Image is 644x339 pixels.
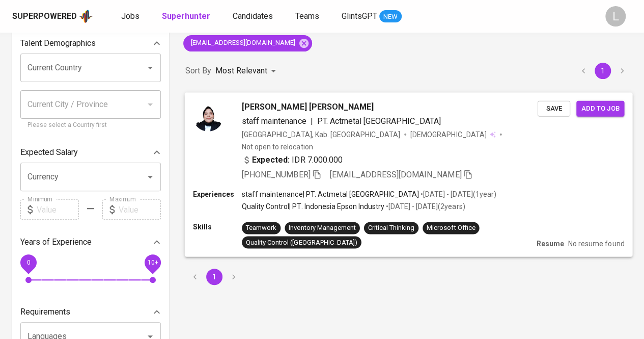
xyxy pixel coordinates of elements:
span: [PHONE_NUMBER] [242,170,310,179]
a: Teams [295,10,321,23]
button: Add to job [576,100,624,116]
img: app logo [79,9,93,24]
div: Superpowered [12,11,77,22]
span: [EMAIL_ADDRESS][DOMAIN_NAME] [183,38,301,48]
p: • [DATE] - [DATE] ( 2 years ) [384,201,465,212]
button: Open [143,61,157,75]
b: Superhunter [162,11,210,21]
div: IDR 7.000.000 [242,153,343,166]
button: page 1 [206,269,222,285]
span: GlintsGPT [342,11,377,21]
div: Requirements [20,302,161,322]
span: [DEMOGRAPHIC_DATA] [410,129,488,139]
b: Expected: [252,153,290,166]
p: Resume [537,238,564,248]
a: Jobs [121,10,142,23]
div: Teamwork [246,223,276,233]
span: [EMAIL_ADDRESS][DOMAIN_NAME] [330,170,462,179]
div: L [605,6,626,27]
div: Inventory Management [289,223,355,233]
button: Open [143,170,157,184]
div: [GEOGRAPHIC_DATA], Kab. [GEOGRAPHIC_DATA] [242,129,400,139]
nav: pagination navigation [574,63,632,79]
input: Value [37,199,79,220]
p: Not open to relocation [242,141,313,151]
p: Talent Demographics [20,37,96,49]
div: Years of Experience [20,232,161,252]
p: staff maintenance | PT. Actmetal [GEOGRAPHIC_DATA] [242,189,419,199]
p: Years of Experience [20,236,92,248]
span: Save [543,102,565,114]
div: [EMAIL_ADDRESS][DOMAIN_NAME] [183,35,312,51]
p: • [DATE] - [DATE] ( 1 year ) [419,189,496,199]
span: Candidates [233,11,273,21]
div: Critical Thinking [368,223,414,233]
a: Candidates [233,10,275,23]
div: Talent Demographics [20,33,161,54]
p: Skills [193,222,242,232]
a: GlintsGPT NEW [342,10,402,23]
div: Most Relevant [215,62,279,81]
span: 0 [26,259,30,266]
span: | [310,115,313,127]
img: 5f5113537bd52e3a92e8946e5d320c36.png [193,100,223,131]
button: page 1 [595,63,611,79]
span: 10+ [147,259,158,266]
span: Teams [295,11,319,21]
p: Most Relevant [215,65,267,77]
div: Microsoft Office [427,223,475,233]
p: Sort By [185,65,211,77]
p: Quality Control | PT. Indonesia Epson Industry [242,201,384,212]
a: Superhunter [162,10,212,23]
p: Requirements [20,306,70,318]
a: Superpoweredapp logo [12,9,93,24]
input: Value [119,199,161,220]
div: Quality Control ([GEOGRAPHIC_DATA]) [246,238,357,247]
p: Experiences [193,189,242,199]
span: NEW [379,12,402,22]
nav: pagination navigation [185,269,243,285]
button: Save [538,100,570,116]
p: Expected Salary [20,146,78,159]
span: PT. Actmetal [GEOGRAPHIC_DATA] [317,116,441,125]
p: No resume found [568,238,624,248]
div: Expected Salary [20,142,161,163]
span: staff maintenance [242,116,306,125]
span: Add to job [581,102,619,114]
a: [PERSON_NAME] [PERSON_NAME]staff maintenance|PT. Actmetal [GEOGRAPHIC_DATA][GEOGRAPHIC_DATA], Kab... [185,93,632,256]
p: Please select a Country first [27,120,154,131]
span: Jobs [121,11,139,21]
span: [PERSON_NAME] [PERSON_NAME] [242,100,374,113]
